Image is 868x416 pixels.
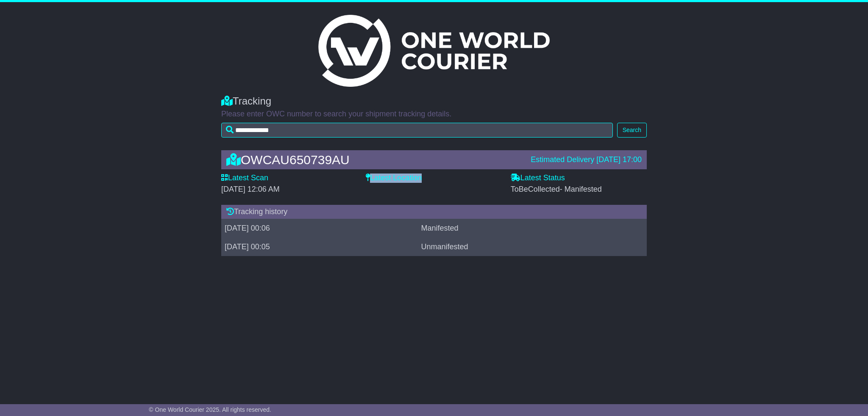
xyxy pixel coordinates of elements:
[221,238,418,256] td: [DATE] 00:05
[511,174,565,183] label: Latest Status
[222,153,526,167] div: OWCAU650739AU
[221,174,268,183] label: Latest Scan
[221,185,280,193] span: [DATE] 12:06 AM
[366,174,422,183] label: Latest Location
[418,219,621,238] td: Manifested
[511,185,602,193] span: ToBeCollected
[149,406,271,413] span: © One World Courier 2025. All rights reserved.
[221,219,418,238] td: [DATE] 00:06
[221,95,647,107] div: Tracking
[221,205,647,219] div: Tracking history
[318,15,550,87] img: Light
[418,238,621,256] td: Unmanifested
[531,155,642,165] div: Estimated Delivery [DATE] 17:00
[221,110,647,119] p: Please enter OWC number to search your shipment tracking details.
[560,185,602,193] span: - Manifested
[617,123,647,138] button: Search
